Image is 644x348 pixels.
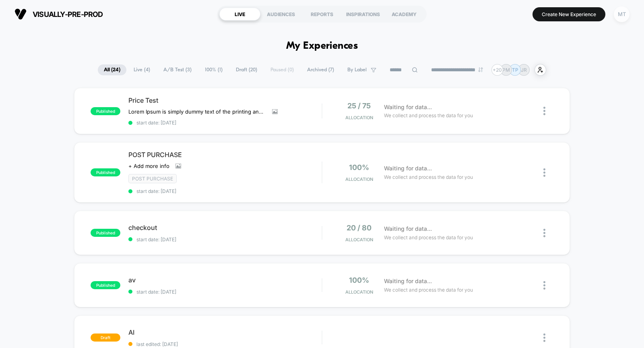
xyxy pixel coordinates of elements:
[157,64,198,75] span: A/B Test ( 3 )
[384,112,473,119] span: We collect and process the data for you
[91,229,120,237] span: published
[128,289,322,295] span: start date: [DATE]
[384,164,432,173] span: Waiting for data...
[345,115,373,120] span: Allocation
[230,64,263,75] span: Draft ( 20 )
[347,224,372,232] span: 20 / 80
[91,281,120,289] span: published
[14,8,27,20] img: Visually logo
[301,8,343,21] div: REPORTS
[543,168,545,177] img: close
[260,8,301,21] div: AUDIENCES
[384,234,473,241] span: We collect and process the data for you
[611,6,632,23] button: MT
[343,8,384,21] div: INSPIRATIONS
[286,40,358,52] h1: My Experiences
[128,188,322,194] span: start date: [DATE]
[128,120,322,126] span: start date: [DATE]
[301,64,340,75] span: Archived ( 7 )
[128,151,322,159] span: POST PURCHASE
[543,333,545,342] img: close
[384,173,473,181] span: We collect and process the data for you
[128,108,266,115] span: Lorem Ipsum is simply dummy text of the printing and typesetting industry. Lorem Ipsum has been t...
[219,8,260,21] div: LIVE
[478,67,483,72] img: end
[91,333,120,342] span: draft
[12,8,105,21] button: visually-pre-prod
[533,7,605,21] button: Create New Experience
[512,67,518,73] p: TP
[384,286,473,294] span: We collect and process the data for you
[128,64,156,75] span: Live ( 4 )
[91,168,120,176] span: published
[384,277,432,286] span: Waiting for data...
[128,174,177,183] span: Post Purchase
[347,101,371,110] span: 25 / 75
[33,10,103,19] span: visually-pre-prod
[98,64,126,75] span: All ( 24 )
[128,328,322,336] span: AI
[199,64,229,75] span: 100% ( 1 )
[491,64,503,76] div: + 20
[128,236,322,242] span: start date: [DATE]
[128,96,322,104] span: Price Test
[347,67,367,73] span: By Label
[349,163,369,172] span: 100%
[614,6,630,22] div: MT
[384,224,432,233] span: Waiting for data...
[543,281,545,290] img: close
[384,8,425,21] div: ACADEMY
[345,289,373,295] span: Allocation
[128,163,169,169] span: + Add more info
[543,107,545,115] img: close
[349,276,369,284] span: 100%
[543,229,545,237] img: close
[91,107,120,115] span: published
[384,103,432,112] span: Waiting for data...
[502,67,510,73] p: PM
[521,67,527,73] p: JR
[128,276,322,284] span: av
[345,176,373,182] span: Allocation
[345,237,373,242] span: Allocation
[128,224,322,232] span: checkout
[128,341,322,347] span: last edited: [DATE]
